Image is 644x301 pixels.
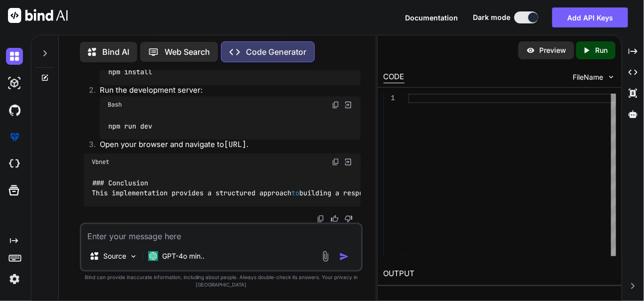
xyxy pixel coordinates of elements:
[378,262,622,286] h2: OUTPUT
[473,12,510,22] span: Dark mode
[607,73,616,81] img: chevron down
[539,45,566,55] p: Preview
[8,8,68,23] img: Bind AI
[6,129,23,146] img: premium
[344,157,353,166] img: Open in Browser
[331,215,339,223] img: like
[108,121,153,132] code: npm run dev
[317,215,325,223] img: copy
[339,252,349,262] img: icon
[148,251,158,261] img: GPT-4o mini
[344,101,353,110] img: Open in Browser
[162,251,205,261] p: GPT-4o min..
[405,13,458,22] span: Documentation
[102,46,129,58] p: Bind AI
[320,251,331,262] img: attachment
[100,140,361,151] p: Open your browser and navigate to .
[332,158,340,166] img: copy
[384,71,405,83] div: CODE
[595,45,608,55] p: Run
[552,7,628,27] button: Add API Keys
[129,252,138,261] img: Pick Models
[345,215,353,223] img: dislike
[246,46,306,58] p: Code Generator
[291,189,299,198] span: to
[108,101,122,109] span: Bash
[92,158,109,166] span: Vbnet
[6,271,23,288] img: settings
[224,140,246,150] code: [URL]
[526,46,535,55] img: preview
[6,48,23,65] img: darkChat
[6,75,23,92] img: darkAi-studio
[108,67,153,77] code: npm install
[384,94,395,103] div: 1
[80,274,363,289] p: Bind can provide inaccurate information, including about people. Always double-check its answers....
[573,72,603,82] span: FileName
[6,102,23,119] img: githubDark
[165,46,210,58] p: Web Search
[103,251,126,261] p: Source
[100,85,361,97] p: Run the development server:
[332,101,340,109] img: copy
[6,155,23,172] img: cloudideIcon
[405,12,458,23] button: Documentation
